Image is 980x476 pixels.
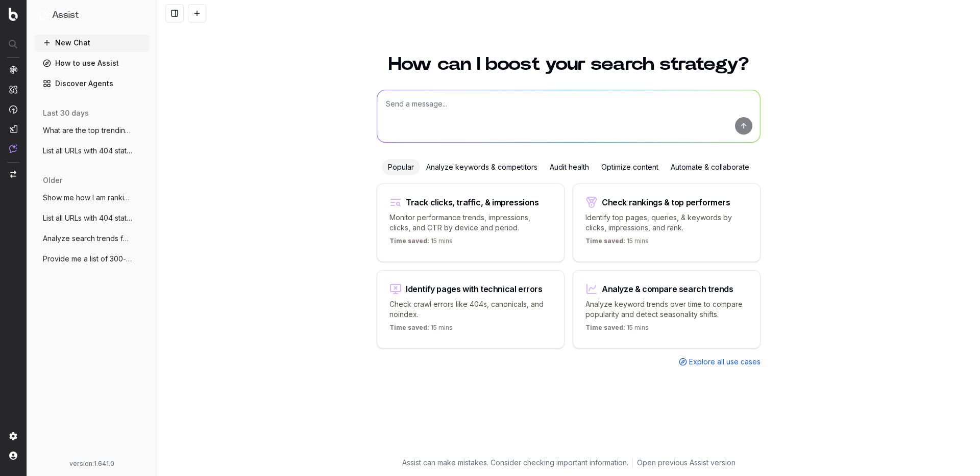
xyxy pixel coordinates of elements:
[35,75,149,92] a: Discover Agents
[585,213,748,233] p: Identify top pages, queries, & keywords by clicks, impressions, and rank.
[602,285,733,293] div: Analyze & compare search trends
[43,193,133,203] span: Show me how I am ranking for "cowboy boo
[43,125,133,136] span: What are the top trending keywords relat
[35,210,149,226] button: List all URLs with 404 status code from
[43,175,62,186] span: older
[389,324,429,331] span: Time saved:
[389,237,453,249] p: 15 mins
[43,213,133,223] span: List all URLs with 404 status code from
[389,324,453,336] p: 15 mins
[9,125,17,133] img: Studio
[35,55,149,71] a: How to use Assist
[420,159,544,175] div: Analyze keywords & competitors
[43,254,133,264] span: Provide me a list of 300-level URLs from
[389,213,552,233] p: Monitor performance trends, impressions, clicks, and CTR by device and period.
[39,460,145,468] div: version: 1.641.0
[39,8,145,22] button: Assist
[9,432,17,440] img: Setting
[595,159,665,175] div: Optimize content
[52,8,79,22] h1: Assist
[665,159,755,175] div: Automate & collaborate
[35,190,149,206] button: Show me how I am ranking for "cowboy boo
[585,237,649,249] p: 15 mins
[637,458,736,468] a: Open previous Assist version
[9,8,18,21] img: Botify logo
[585,324,649,336] p: 15 mins
[35,35,149,51] button: New Chat
[585,299,748,320] p: Analyze keyword trends over time to compare popularity and detect seasonality shifts.
[9,66,17,74] img: Analytics
[389,299,552,320] p: Check crawl errors like 404s, canonicals, and noindex.
[402,458,628,468] p: Assist can make mistakes. Consider checking important information.
[35,251,149,267] button: Provide me a list of 300-level URLs from
[679,357,761,367] a: Explore all use cases
[10,171,16,178] img: Switch project
[39,10,48,20] img: Assist
[406,198,539,206] div: Track clicks, traffic, & impressions
[35,230,149,247] button: Analyze search trends for: country conce
[389,237,429,245] span: Time saved:
[9,105,17,114] img: Activation
[406,285,543,293] div: Identify pages with technical errors
[43,146,133,156] span: List all URLs with 404 status code from
[9,144,17,153] img: Assist
[9,452,17,460] img: My account
[377,55,761,73] h1: How can I boost your search strategy?
[9,85,17,94] img: Intelligence
[43,108,89,118] span: last 30 days
[382,159,420,175] div: Popular
[43,233,133,244] span: Analyze search trends for: country conce
[689,357,761,367] span: Explore all use cases
[602,198,730,206] div: Check rankings & top performers
[585,324,625,331] span: Time saved:
[35,143,149,159] button: List all URLs with 404 status code from
[544,159,595,175] div: Audit health
[585,237,625,245] span: Time saved:
[35,122,149,139] button: What are the top trending keywords relat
